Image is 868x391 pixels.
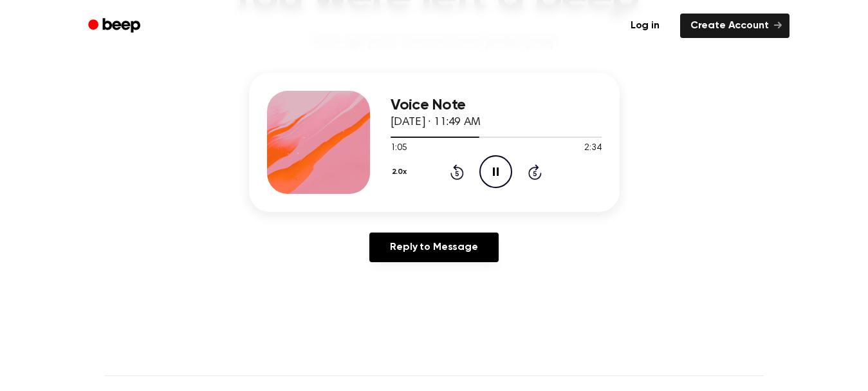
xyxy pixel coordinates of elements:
h3: Voice Note [391,97,602,114]
a: Log in [618,11,672,41]
span: [DATE] · 11:49 AM [391,117,481,128]
a: Beep [79,14,152,39]
a: Create Account [680,14,790,38]
span: 2:34 [584,142,601,155]
button: 2.0x [391,161,412,183]
a: Reply to Message [369,233,498,262]
span: 1:05 [391,142,407,155]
